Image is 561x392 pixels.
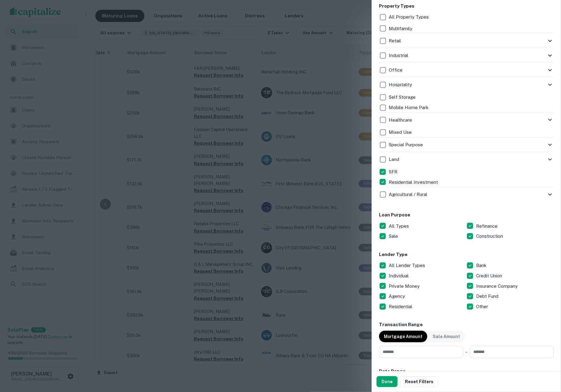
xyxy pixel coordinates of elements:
p: All Types [389,223,410,230]
p: Residential Investment [389,179,439,186]
p: Residential [389,303,413,310]
div: - [465,346,467,358]
p: Land [389,156,400,163]
p: Mobile Home Park [389,104,430,111]
p: Mixed Use [389,129,413,136]
p: All Property Types [389,13,430,21]
p: Agency [389,293,406,300]
p: Multifamily [389,25,413,32]
p: Other [476,303,489,310]
div: Retail [379,34,554,48]
p: Credit Union [476,272,503,280]
p: SFR [389,168,399,176]
div: Land [379,152,554,167]
div: Industrial [379,48,554,63]
h6: Lender Type [379,251,554,258]
p: Agricultural / Rural [389,191,428,198]
div: Hospitality [379,77,554,92]
p: Retail [389,37,402,45]
p: Refinance [476,223,499,230]
p: Private Money [389,283,421,290]
h6: Loan Purpose [379,212,554,219]
p: Individual [389,272,410,280]
p: Insurance Company [476,283,519,290]
h6: Date Range [379,368,554,375]
div: Office [379,63,554,77]
div: Healthcare [379,112,554,127]
button: Done [377,376,398,387]
p: Hospitality [389,81,413,88]
p: Mortgage Amount [384,333,422,340]
p: Self Storage [389,94,417,101]
h6: Property Types [379,3,554,10]
p: Office [389,66,404,74]
p: Construction [476,233,504,240]
h6: Transaction Range [379,321,554,328]
p: Debt Fund [476,293,500,300]
div: Agricultural / Rural [379,187,554,202]
iframe: Chat Widget [530,343,561,372]
p: All Lender Types [389,262,426,269]
p: Special Purpose [389,141,424,148]
p: Bank [476,262,488,269]
div: Special Purpose [379,137,554,152]
p: Healthcare [389,116,413,124]
p: Sale Amount [433,333,460,340]
button: Reset Filters [400,376,438,387]
p: Sale [389,233,399,240]
p: Industrial [389,52,410,59]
